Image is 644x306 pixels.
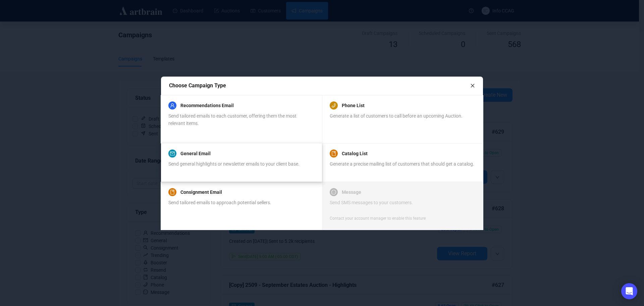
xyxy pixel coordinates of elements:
[330,200,413,205] span: Send SMS messages to your customers.
[170,190,175,194] span: book
[168,161,300,167] span: Send general highlights or newsletter emails to your client base.
[180,149,211,158] a: General Email
[342,101,365,110] a: Phone List
[330,215,426,222] div: Contact your account manager to enable this feature
[331,190,336,194] span: message
[169,81,470,90] div: Choose Campaign Type
[331,103,336,108] span: phone
[168,113,297,126] span: Send tailored emails to each customer, offering them the most relevant items.
[170,103,175,108] span: user
[168,200,271,205] span: Send tailored emails to approach potential sellers.
[621,283,637,299] div: Open Intercom Messenger
[170,151,175,156] span: mail
[330,113,463,119] span: Generate a list of customers to call before an upcoming Auction.
[331,151,336,156] span: book
[180,101,234,110] a: Recommendations Email
[470,83,475,88] span: close
[342,149,368,158] a: Catalog List
[342,188,361,196] a: Message
[330,161,474,167] span: Generate a precise mailing list of customers that should get a catalog.
[180,188,222,196] a: Consignment Email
